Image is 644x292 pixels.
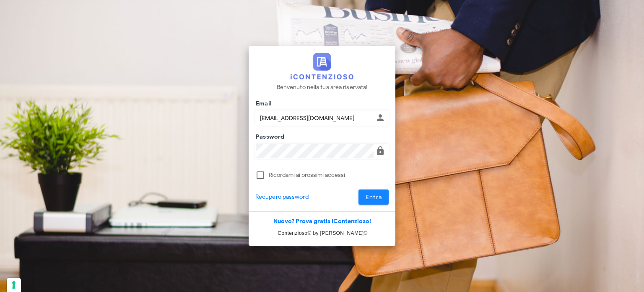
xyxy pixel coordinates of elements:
[253,133,285,141] label: Password
[253,100,272,108] label: Email
[277,83,368,92] p: Benvenuto nella tua area riservata!
[358,189,389,205] button: Entra
[273,218,371,225] a: Nuovo? Prova gratis iContenzioso!
[7,278,21,292] button: Le tue preferenze relative al consenso per le tecnologie di tracciamento
[269,171,389,179] label: Ricordami ai prossimi accessi
[255,192,309,202] a: Recupero password
[256,111,374,125] input: Inserisci il tuo indirizzo email
[365,194,382,201] span: Entra
[249,229,395,237] p: iContenzioso® by [PERSON_NAME]©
